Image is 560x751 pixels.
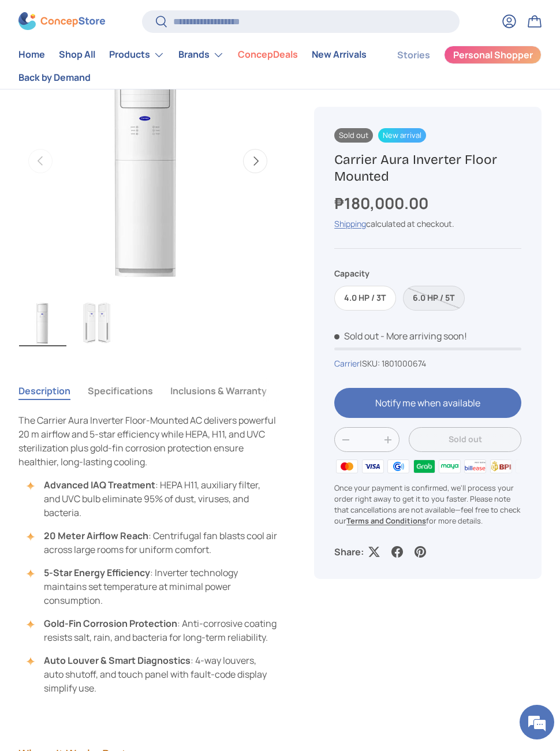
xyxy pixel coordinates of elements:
a: Carrier [334,358,360,369]
img: carrier-3-0-tr-xfv-premium-floorstanding-closed-swing-twin-unit-full-view-concepstore [74,298,122,346]
img: grabpay [411,458,436,475]
strong: Advanced IAQ Treatment [44,479,155,491]
nav: Secondary [369,43,542,89]
media-gallery: Gallery Viewer [18,32,277,350]
button: Specifications [88,378,153,404]
strong: 20 Meter Airflow Reach [44,529,148,542]
span: Sold out [334,128,373,143]
strong: Gold-Fin Corrosion Protection [44,617,177,630]
a: Stories [397,44,430,66]
img: maya [437,458,462,475]
h1: Carrier Aura Inverter Floor Mounted [334,151,521,185]
span: 1801000674 [382,358,426,369]
a: Back by Demand [18,66,91,89]
a: New Arrivals [312,44,367,66]
p: - More arriving soon! [380,330,467,342]
img: carrier-3-0-tr-xfv-premium-floorstanding-closed-swing-single-unit-full-view-concepstore [19,298,66,346]
strong: Auto Louver & Smart Diagnostics [44,654,191,667]
div: calculated at checkout. [334,218,521,230]
li: : Anti-corrosive coating resists salt, rain, and bacteria for long-term reliability. [30,617,277,644]
span: The Carrier Aura Inverter Floor-Mounted AC delivers powerful 20 m airflow and 5-star efficiency w... [18,414,276,468]
span: New arrival [378,128,426,143]
img: ConcepStore [18,13,105,31]
strong: ₱180,000.00 [334,193,431,214]
img: ubp [514,458,539,475]
button: Inclusions & Warranty [170,378,267,404]
img: bpi [488,458,513,475]
a: Terms and Conditions [346,515,426,526]
button: Description [18,378,70,404]
li: : HEPA H11, auxiliary filter, and UVC bulb eliminate 95% of dust, viruses, and bacteria. [30,478,277,520]
li: : 4-way louvers, auto shutoff, and touch panel with fault-code display simplify use. [30,653,277,695]
a: Personal Shopper [444,46,542,64]
img: visa [360,458,386,475]
a: Shipping [334,218,366,229]
p: Share: [334,545,364,559]
img: billease [462,458,488,475]
summary: Products [102,43,171,66]
summary: Brands [171,43,231,66]
p: Once your payment is confirmed, we'll process your order right away to get it to you faster. Plea... [334,483,521,527]
span: Sold out [334,330,379,342]
li: : Centrifugal fan blasts cool air across large rooms for uniform comfort. [30,529,277,556]
a: Shop All [59,44,95,66]
a: ConcepDeals [238,44,298,66]
span: SKU: [362,358,380,369]
nav: Primary [18,43,369,89]
legend: Capacity [334,267,369,279]
label: Sold out [403,286,465,311]
button: Sold out [409,428,521,453]
span: | [360,358,426,369]
li: : Inverter technology maintains set temperature at minimal power consumption. [30,566,277,607]
a: Home [18,44,45,66]
img: master [334,458,360,475]
span: Personal Shopper [453,51,533,60]
img: gcash [386,458,411,475]
strong: 5-Star Energy Efficiency [44,566,150,579]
